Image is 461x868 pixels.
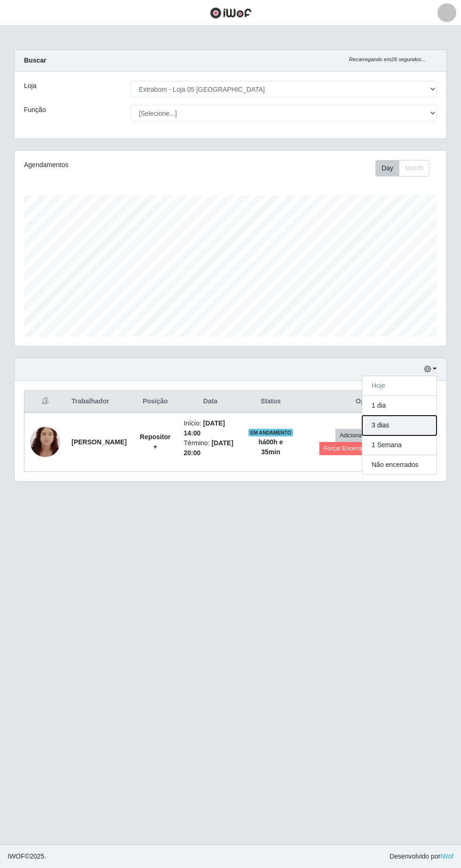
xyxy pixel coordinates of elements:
strong: há 00 h e 35 min [258,438,283,456]
button: Day [375,160,399,177]
label: Loja [24,81,36,91]
a: iWof [440,852,453,860]
th: Data [178,391,243,413]
div: First group [375,160,429,177]
span: IWOF [8,852,25,860]
button: 3 dias [362,416,437,435]
th: Posição [132,391,178,413]
button: 1 Semana [362,435,437,455]
li: Término: [184,438,237,458]
i: Recarregando em 26 segundos... [349,56,426,62]
th: Opções [299,391,437,413]
button: Hoje [362,376,437,396]
label: Função [24,105,46,115]
time: [DATE] 14:00 [184,419,225,437]
strong: Repositor + [140,433,170,450]
th: Status [243,391,299,413]
div: Agendamentos [24,160,188,170]
button: Adicionar Horas Extra [335,429,400,442]
li: Início: [184,418,237,438]
span: Desenvolvido por [389,852,453,861]
th: Trabalhador [66,391,132,413]
span: EM ANDAMENTO [248,429,293,436]
img: CoreUI Logo [210,7,252,19]
button: Forçar Encerramento [319,442,382,455]
strong: Buscar [24,56,46,64]
strong: [PERSON_NAME] [72,438,127,446]
button: Month [399,160,429,177]
button: 1 dia [362,396,437,416]
span: © 2025 . [8,852,46,861]
button: Não encerrados [362,455,437,474]
div: Toolbar with button groups [375,160,437,177]
img: 1750290753339.jpeg [30,423,60,461]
